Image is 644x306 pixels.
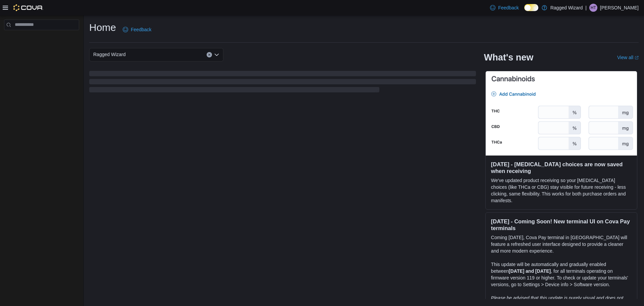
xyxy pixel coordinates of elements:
input: Dark Mode [524,4,538,11]
p: Ragged Wizard [550,4,583,12]
p: | [585,4,587,12]
div: Haylee Thomas [589,4,597,12]
span: Loading [89,72,476,94]
svg: External link [635,56,639,60]
p: [PERSON_NAME] [600,4,639,12]
nav: Complex example [4,32,79,48]
h3: [DATE] - [MEDICAL_DATA] choices are now saved when receiving [491,161,632,174]
h3: [DATE] - Coming Soon! New terminal UI on Cova Pay terminals [491,218,632,231]
span: Ragged Wizard [93,50,126,58]
p: Coming [DATE], Cova Pay terminal in [GEOGRAPHIC_DATA] will feature a refreshed user interface des... [491,234,632,254]
h1: Home [89,21,116,34]
span: Feedback [131,26,151,33]
a: Feedback [120,23,154,36]
span: HT [591,4,596,12]
img: Cova [13,4,43,11]
button: Open list of options [214,52,219,57]
p: We've updated product receiving so your [MEDICAL_DATA] choices (like THCa or CBG) stay visible fo... [491,177,632,204]
p: This update will be automatically and gradually enabled between , for all terminals operating on ... [491,261,632,288]
a: View allExternal link [617,55,639,60]
button: Clear input [207,52,212,57]
a: Feedback [487,1,521,14]
h2: What's new [484,52,533,63]
strong: [DATE] and [DATE] [509,268,551,274]
span: Feedback [498,4,519,11]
